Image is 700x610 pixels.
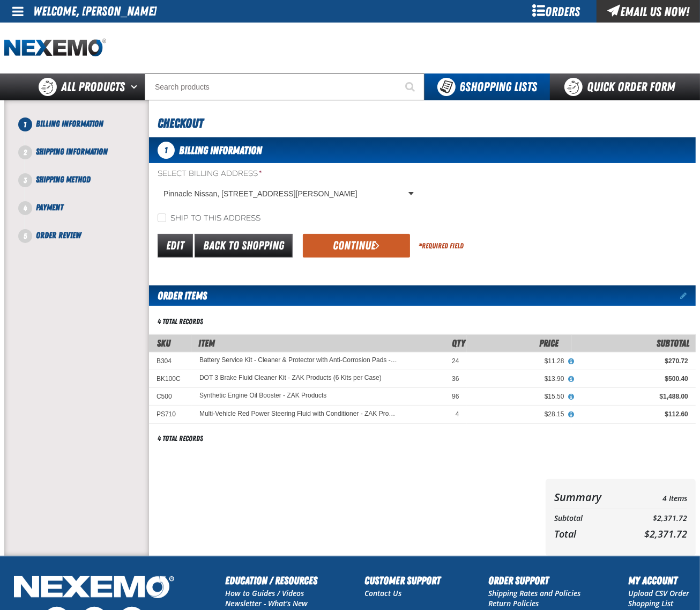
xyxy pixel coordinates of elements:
[398,74,425,100] button: Start Searching
[4,39,106,57] a: Home
[199,392,326,400] a: Synthetic Engine Oil Booster - ZAK Products
[365,572,441,589] h2: Customer Support
[554,488,624,506] th: Summary
[488,598,539,608] a: Return Policies
[17,117,149,242] nav: Checkout steps. Current step is Billing Information. Step 1 of 5
[158,116,203,131] span: Checkout
[18,117,32,131] span: 1
[149,352,192,370] td: B304
[149,406,192,423] td: PS710
[198,337,215,349] span: Item
[199,410,399,418] a: Multi-Vehicle Red Power Steering Fluid with Conditioner - ZAK Products
[195,234,293,258] a: Back to Shopping
[488,572,580,589] h2: Order Support
[36,174,91,185] span: Shipping Method
[61,77,125,97] span: All Products
[452,337,466,349] span: Qty
[36,119,103,129] span: Billing Information
[36,230,81,240] span: Order Review
[225,598,308,608] a: Newsletter - What's New
[554,525,624,542] th: Total
[36,202,63,212] span: Payment
[25,229,149,242] li: Order Review. Step 5 of 5. Not Completed
[365,588,402,598] a: Contact Us
[199,357,399,364] a: Battery Service Kit - Cleaner & Protector with Anti-Corrosion Pads - ZAK Products
[18,145,32,159] span: 2
[158,214,260,224] label: Ship to this address
[564,410,578,420] button: View All Prices for Multi-Vehicle Red Power Steering Fluid with Conditioner - ZAK Products
[18,201,32,215] span: 4
[628,572,689,589] h2: My Account
[474,374,564,383] div: $13.90
[303,234,410,258] button: Continue
[564,392,578,402] button: View All Prices for Synthetic Engine Oil Booster - ZAK Products
[564,357,578,366] button: View All Prices for Battery Service Kit - Cleaner & Protector with Anti-Corrosion Pads - ZAK Prod...
[657,337,689,349] span: Subtotal
[579,410,688,418] div: $112.60
[179,144,262,157] span: Billing Information
[163,188,406,200] span: Pinnacle Nissan, [STREET_ADDRESS][PERSON_NAME]
[25,173,149,201] li: Shipping Method. Step 3 of 5. Not Completed
[25,145,149,173] li: Shipping Information. Step 2 of 5. Not Completed
[25,117,149,145] li: Billing Information. Step 1 of 5. Not Completed
[158,169,418,179] label: Select Billing Address
[419,241,464,251] div: Required Field
[680,292,696,299] a: Edit items
[127,74,145,100] button: Open All Products pages
[157,337,170,349] a: SKU
[488,588,580,598] a: Shipping Rates and Policies
[149,388,192,406] td: C500
[25,201,149,229] li: Payment. Step 4 of 5. Not Completed
[644,527,687,540] span: $2,371.72
[452,357,459,365] span: 24
[628,598,673,608] a: Shopping List
[225,572,317,589] h2: Education / Resources
[149,285,207,306] h2: Order Items
[540,337,559,349] span: Price
[225,588,304,598] a: How to Guides / Videos
[199,374,382,382] a: DOT 3 Brake Fluid Cleaner Kit - ZAK Products (6 Kits per Case)
[579,392,688,401] div: $1,488.00
[564,374,578,384] button: View All Prices for DOT 3 Brake Fluid Cleaner Kit - ZAK Products (6 Kits per Case)
[452,393,459,400] span: 96
[158,234,193,258] a: Edit
[459,79,537,94] span: Shopping Lists
[18,229,32,243] span: 5
[158,142,175,159] span: 1
[4,39,106,57] img: Nexemo logo
[474,357,564,365] div: $11.28
[425,74,550,100] button: You have 6 Shopping Lists. Open to view details
[628,588,689,598] a: Upload CSV Order
[474,410,564,418] div: $28.15
[158,214,166,222] input: Ship to this address
[11,572,177,604] img: Nexemo Logo
[579,357,688,365] div: $270.72
[550,74,695,100] a: Quick Order Form
[624,511,687,526] td: $2,371.72
[158,317,203,327] div: 4 total records
[459,79,465,94] strong: 6
[474,392,564,401] div: $15.50
[456,410,459,418] span: 4
[579,374,688,383] div: $500.40
[554,511,624,526] th: Subtotal
[624,488,687,506] td: 4 Items
[452,375,459,383] span: 36
[158,433,203,444] div: 4 total records
[145,74,425,100] input: Search
[18,173,32,187] span: 3
[149,370,192,388] td: BK100C
[36,146,108,157] span: Shipping Information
